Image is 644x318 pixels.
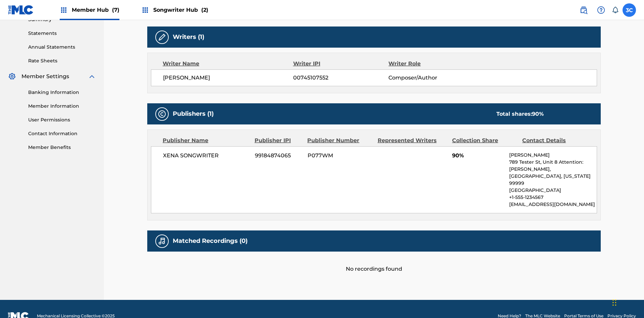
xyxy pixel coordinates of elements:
[163,137,250,145] div: Publisher Name
[158,237,166,245] img: Matched Recordings
[509,194,597,201] p: +1-555-1234567
[255,152,303,160] span: 99184874065
[173,237,248,245] h5: Matched Recordings (0)
[612,7,619,13] div: Notifications
[452,137,517,145] div: Collection Share
[28,44,96,51] a: Annual Statements
[147,252,601,273] div: No recordings found
[28,144,96,151] a: Member Benefits
[388,74,475,82] span: Composer/Author
[496,110,544,118] div: Total shares:
[580,6,588,14] img: search
[28,30,96,37] a: Statements
[308,152,373,160] span: P077WM
[28,89,96,96] a: Banking Information
[522,137,587,145] div: Contact Details
[509,159,597,173] p: 789 Tester St, Unit 8 Attention: [PERSON_NAME],
[112,7,119,13] span: (7)
[597,6,605,14] img: help
[163,152,250,160] span: XENA SONGWRITER
[21,72,69,81] span: Member Settings
[509,201,597,208] p: [EMAIL_ADDRESS][DOMAIN_NAME]
[612,293,616,313] div: Drag
[60,6,68,14] img: Top Rightsholders
[163,74,293,82] span: [PERSON_NAME]
[88,72,96,81] img: expand
[153,6,208,14] span: Songwriter Hub
[28,130,96,137] a: Contact Information
[623,3,636,17] div: User Menu
[141,6,149,14] img: Top Rightsholders
[378,137,447,145] div: Represented Writers
[28,116,96,123] a: User Permissions
[293,60,389,68] div: Writer IPI
[201,7,208,13] span: (2)
[8,72,16,81] img: Member Settings
[173,33,204,41] h5: Writers (1)
[158,33,166,41] img: Writers
[452,152,504,160] span: 90%
[610,286,644,318] iframe: Chat Widget
[158,110,166,118] img: Publishers
[72,6,119,14] span: Member Hub
[293,74,388,82] span: 00745107552
[28,57,96,64] a: Rate Sheets
[509,187,597,194] p: [GEOGRAPHIC_DATA]
[577,3,590,17] a: Public Search
[594,3,608,17] div: Help
[509,173,597,187] p: [GEOGRAPHIC_DATA], [US_STATE] 99999
[163,60,293,68] div: Writer Name
[532,111,544,117] span: 90 %
[509,152,597,159] p: [PERSON_NAME]
[388,60,475,68] div: Writer Role
[307,137,372,145] div: Publisher Number
[255,137,302,145] div: Publisher IPI
[173,110,214,118] h5: Publishers (1)
[28,103,96,110] a: Member Information
[8,5,34,15] img: MLC Logo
